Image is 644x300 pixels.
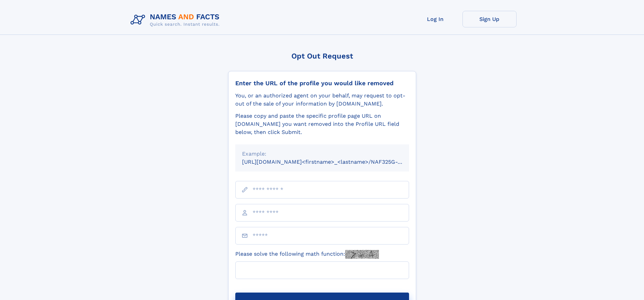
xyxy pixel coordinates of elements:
[235,250,379,259] label: Please solve the following math function:
[242,159,422,165] small: [URL][DOMAIN_NAME]<firstname>_<lastname>/NAF325G-xxxxxxxx
[128,11,225,29] img: Logo Names and Facts
[242,150,402,158] div: Example:
[228,52,416,60] div: Opt Out Request
[408,11,462,27] a: Log In
[462,11,517,27] a: Sign Up
[235,92,409,108] div: You, or an authorized agent on your behalf, may request to opt-out of the sale of your informatio...
[235,112,409,136] div: Please copy and paste the specific profile page URL on [DOMAIN_NAME] you want removed into the Pr...
[235,79,409,87] div: Enter the URL of the profile you would like removed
